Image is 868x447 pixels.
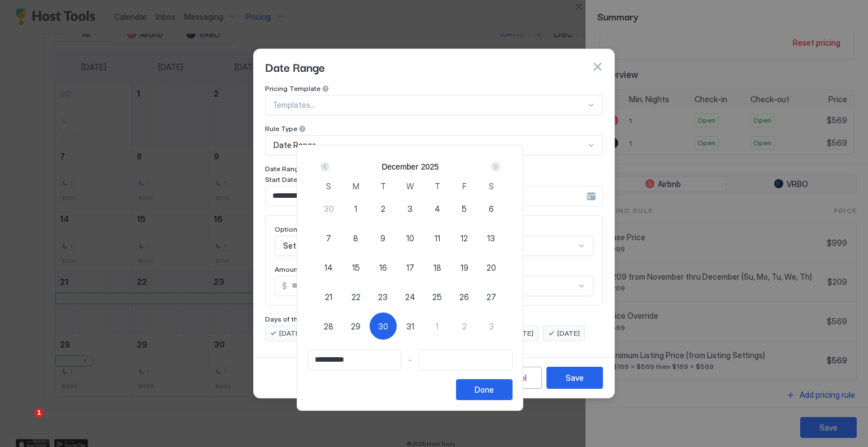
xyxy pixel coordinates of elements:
[326,232,331,244] span: 7
[435,180,440,192] span: T
[478,283,505,310] button: 27
[421,162,439,171] button: 2025
[406,232,414,244] span: 10
[380,232,385,244] span: 9
[315,313,342,340] button: 28
[397,313,424,340] button: 31
[381,162,418,171] button: December
[424,254,451,281] button: 18
[424,283,451,310] button: 25
[378,320,388,332] span: 30
[487,262,496,274] span: 20
[435,203,440,215] span: 4
[424,195,451,222] button: 4
[324,262,333,274] span: 14
[11,409,38,436] iframe: Intercom live chat
[378,291,388,303] span: 23
[424,313,451,340] button: 1
[397,254,424,281] button: 17
[478,254,505,281] button: 20
[451,283,478,310] button: 26
[370,313,397,340] button: 30
[370,254,397,281] button: 16
[34,409,44,418] span: 1
[451,254,478,281] button: 19
[406,180,414,192] span: W
[370,195,397,222] button: 2
[459,291,469,303] span: 26
[342,283,370,310] button: 22
[424,224,451,251] button: 11
[406,262,414,274] span: 17
[489,203,494,215] span: 6
[380,180,386,192] span: T
[342,195,370,222] button: 1
[397,195,424,222] button: 3
[353,232,358,244] span: 8
[342,224,370,251] button: 8
[324,320,333,332] span: 28
[397,283,424,310] button: 24
[315,224,342,251] button: 7
[324,203,334,215] span: 30
[451,195,478,222] button: 5
[315,254,342,281] button: 14
[461,232,468,244] span: 12
[342,313,370,340] button: 29
[433,262,441,274] span: 18
[308,350,401,370] input: Input Field
[487,232,495,244] span: 13
[407,203,413,215] span: 3
[487,160,502,173] button: Next
[451,224,478,251] button: 12
[456,379,513,400] button: Done
[451,313,478,340] button: 2
[475,384,494,396] div: Done
[326,180,331,192] span: S
[354,203,357,215] span: 1
[462,320,467,332] span: 2
[351,291,361,303] span: 22
[315,283,342,310] button: 21
[419,350,512,370] input: Input Field
[405,291,415,303] span: 24
[462,180,467,192] span: F
[408,355,412,365] span: -
[478,195,505,222] button: 6
[406,320,414,332] span: 31
[370,283,397,310] button: 23
[397,224,424,251] button: 10
[381,203,385,215] span: 2
[351,320,361,332] span: 29
[325,291,332,303] span: 21
[462,203,467,215] span: 5
[489,320,494,332] span: 3
[353,180,359,192] span: M
[370,224,397,251] button: 9
[436,320,439,332] span: 1
[352,262,360,274] span: 15
[432,291,442,303] span: 25
[435,232,440,244] span: 11
[489,180,494,192] span: S
[478,313,505,340] button: 3
[318,160,333,173] button: Prev
[487,291,496,303] span: 27
[461,262,468,274] span: 19
[478,224,505,251] button: 13
[315,195,342,222] button: 30
[379,262,387,274] span: 16
[342,254,370,281] button: 15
